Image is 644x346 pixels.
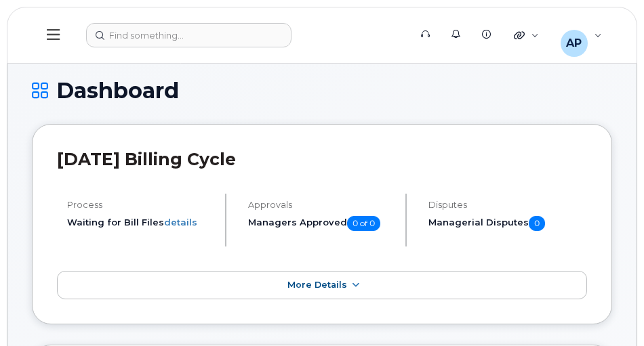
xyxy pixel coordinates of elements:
[164,217,197,228] a: details
[529,216,545,231] span: 0
[32,79,612,102] h1: Dashboard
[428,216,587,231] h5: Managerial Disputes
[67,216,214,229] li: Waiting for Bill Files
[67,200,214,210] h4: Process
[428,200,587,210] h4: Disputes
[287,280,347,290] span: More Details
[347,216,380,231] span: 0 of 0
[248,200,395,210] h4: Approvals
[248,216,395,231] h5: Managers Approved
[57,149,587,169] h2: [DATE] Billing Cycle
